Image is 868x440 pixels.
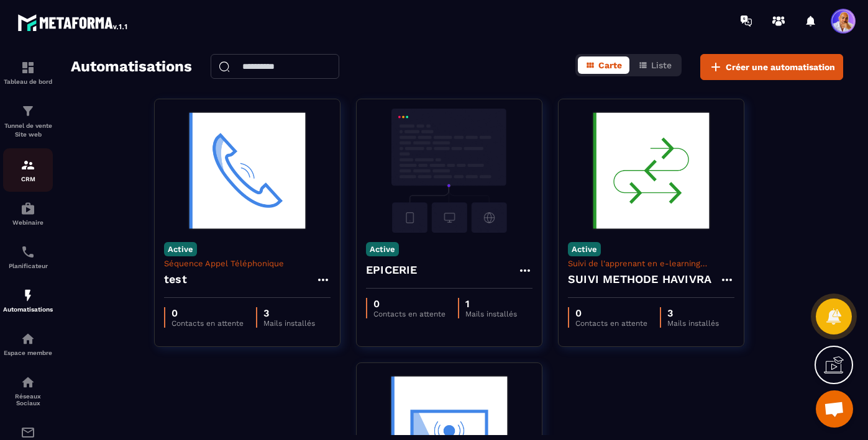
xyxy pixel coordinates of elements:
[21,288,35,303] img: automations
[465,310,517,318] p: Mails installés
[21,375,35,390] img: social-network
[366,109,532,233] img: automation-background
[578,56,629,74] button: Carte
[21,60,35,75] img: formation
[373,298,445,310] p: 0
[667,319,719,328] p: Mails installés
[3,122,53,139] p: Tunnel de vente Site web
[164,271,187,288] h4: test
[164,259,331,268] p: Séquence Appel Téléphonique
[651,60,672,70] span: Liste
[575,307,647,319] p: 0
[3,263,53,269] p: Planificateur
[3,349,53,356] p: Espace membre
[3,306,53,313] p: Automatisations
[568,109,734,233] img: automation-background
[3,78,53,85] p: Tableau de bord
[726,61,835,73] span: Créer une automatisation
[21,331,35,346] img: automations
[465,298,517,310] p: 1
[3,219,53,226] p: Webinaire
[667,307,719,319] p: 3
[3,51,53,94] a: formationformationTableau de bord
[171,319,244,328] p: Contacts en attente
[21,158,35,173] img: formation
[3,148,53,192] a: formationformationCRM
[171,307,244,319] p: 0
[3,393,53,406] p: Réseaux Sociaux
[164,109,331,233] img: automation-background
[21,245,35,259] img: scheduler
[366,242,399,256] p: Active
[568,271,711,288] h4: SUIVI METHODE HAVIVRA
[366,261,418,279] h4: EPICERIE
[263,307,315,319] p: 3
[21,425,35,440] img: email
[3,322,53,366] a: automationsautomationsEspace membre
[598,60,622,70] span: Carte
[575,319,647,328] p: Contacts en attente
[17,11,129,34] img: logo
[373,310,445,318] p: Contacts en attente
[631,56,679,74] button: Liste
[3,366,53,416] a: social-networksocial-networkRéseaux Sociaux
[21,201,35,216] img: automations
[3,279,53,322] a: automationsautomationsAutomatisations
[568,259,734,268] p: Suivi de l'apprenant en e-learning asynchrone - Suivi en cours de formation
[3,176,53,182] p: CRM
[3,192,53,235] a: automationsautomationsWebinaire
[164,242,197,256] p: Active
[568,242,601,256] p: Active
[700,54,843,80] button: Créer une automatisation
[71,54,192,80] h2: Automatisations
[816,390,853,428] div: Ouvrir le chat
[3,94,53,148] a: formationformationTunnel de vente Site web
[21,104,35,119] img: formation
[3,235,53,279] a: schedulerschedulerPlanificateur
[263,319,315,328] p: Mails installés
